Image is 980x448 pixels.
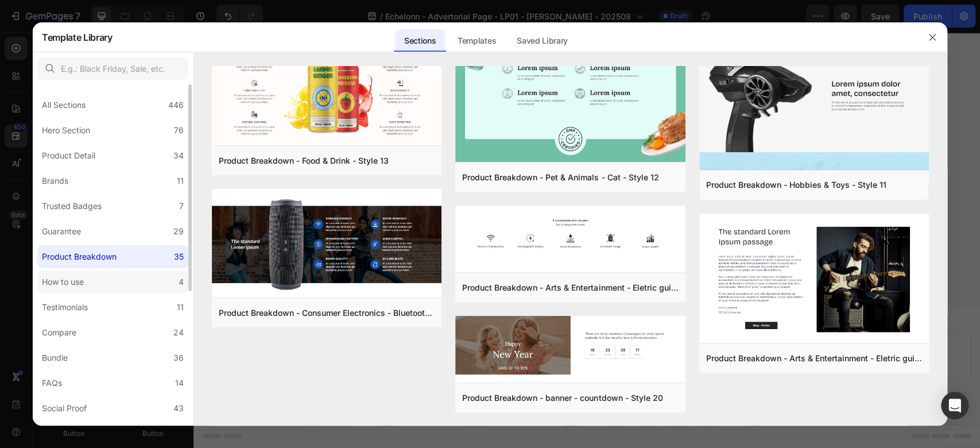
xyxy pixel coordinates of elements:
h2: Rich Text Editor. Editing area: main [172,82,614,128]
div: Bundle [42,351,68,365]
div: Product Breakdown - banner - countdown - Style 20 [462,391,663,405]
div: Generate layout [360,318,420,330]
p: Discover why 10,000+ [DEMOGRAPHIC_DATA] are sleeping better after learning this simple practice t... [173,138,613,180]
div: Product Detail [42,149,95,163]
div: How to use [42,275,84,289]
div: EXPLORE NOW [352,204,435,225]
div: Hero Section [42,123,90,137]
input: E.g.: Black Friday, Sale, etc. [37,57,188,80]
div: Choose templates [270,318,339,330]
div: 36 [173,351,184,365]
div: 76 [174,123,184,137]
div: 4 [179,275,184,289]
img: gempages_432746134318875671-5c991604-279b-414c-a123-0be51d0db861.png [212,20,441,148]
span: then drag & drop elements [435,332,521,342]
span: from URL or image [358,332,420,342]
div: 29 [173,225,184,238]
div: Open Intercom Messenger [941,392,969,419]
div: 34 [173,149,184,163]
div: Product Breakdown - Consumer Electronics - Bluetooth Speaker - Style 15 [219,306,435,320]
div: 24 [173,326,184,339]
div: Product Breakdown - Food & Drink - Style 13 [219,154,389,168]
img: gempages_432746134318875671-a11e4809-3bd5-4adb-8019-002e067b4a44.png [699,214,929,346]
h2: Rich Text Editor. Editing area: main [172,38,614,76]
img: gempages_432746134318875671-8e150151-bfb5-4785-bcc9-32b18a95cb41.png [455,316,685,374]
div: Product Breakdown - Arts & Entertainment - Eletric guitar - Style 19 [706,352,922,365]
div: 14 [175,376,184,390]
div: Templates [448,29,505,52]
div: Product Breakdown - Arts & Entertainment - Eletric guitar - Style 16 [462,281,678,295]
img: gempages_432746134318875671-77bdd5d0-3ac0-4153-871c-99d61dd23a11.png [455,206,685,261]
div: Social Proof [42,401,87,415]
div: Product Breakdown [42,250,117,264]
div: 7 [179,199,184,213]
div: Product Breakdown - Hobbies & Toys - Style 11 [706,178,886,192]
div: Guarantee [42,225,81,238]
button: EXPLORE NOW [338,199,448,229]
div: 11 [177,174,184,188]
div: Rich Text Editor. Editing area: main [172,137,614,181]
div: Saved Library [508,29,577,52]
p: The Natural Sleep Solution Taking Australia by [PERSON_NAME] [173,83,613,127]
div: Add blank section [444,318,514,330]
div: Trusted Badges [42,199,102,213]
span: Add section [366,292,421,304]
div: Compare [42,326,76,339]
div: FAQs [42,376,62,390]
div: 35 [174,250,184,264]
span: inspired by CRO experts [264,332,343,342]
div: Sections [395,29,445,52]
div: Brands [42,174,68,188]
div: Testimonials [42,300,88,314]
div: 11 [177,300,184,314]
div: Product Breakdown - Pet & Animals - Cat - Style 12 [462,171,659,184]
div: 43 [173,401,184,415]
div: 446 [168,98,184,112]
div: All Sections [42,98,86,112]
p: What Is Grounding? [173,40,613,75]
h2: Template Library [42,22,113,52]
img: gempages_432746134318875671-fd28c40a-6908-4923-b0aa-cccfddc32849.png [212,189,441,300]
